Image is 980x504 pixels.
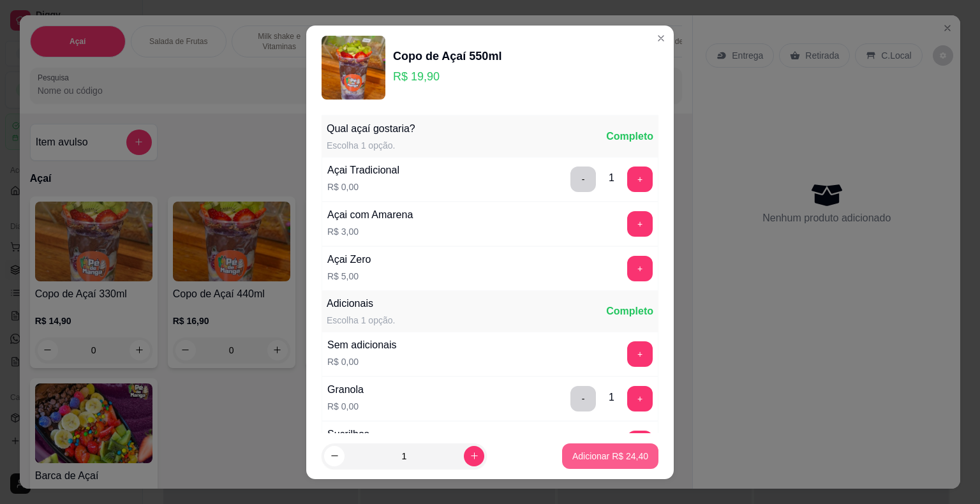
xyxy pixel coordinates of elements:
[327,337,397,353] div: Sem adicionais
[327,163,399,178] div: Açai Tradicional
[572,450,648,463] p: Adicionar R$ 24,40
[327,314,395,327] div: Escolha 1 opção.
[627,386,653,411] button: add
[327,270,371,283] p: R$ 5,00
[324,446,345,466] button: decrease-product-quantity
[627,167,653,192] button: add
[327,252,371,267] div: Açai Zero
[327,382,364,397] div: Granola
[327,207,413,223] div: Açai com Amarena
[327,181,399,193] p: R$ 0,00
[393,68,501,85] p: R$ 19,90
[327,139,415,152] div: Escolha 1 opção.
[609,170,614,186] div: 1
[627,256,653,281] button: add
[651,28,671,48] button: Close
[609,390,614,405] div: 1
[627,341,653,367] button: add
[327,296,395,311] div: Adicionais
[327,427,369,442] div: Sucrilhos
[327,400,364,413] p: R$ 0,00
[327,225,413,238] p: R$ 3,00
[322,36,385,100] img: product-image
[464,446,484,466] button: increase-product-quantity
[562,443,658,469] button: Adicionar R$ 24,40
[570,386,596,411] button: delete
[627,431,653,456] button: add
[627,211,653,237] button: add
[393,47,501,65] div: Copo de Açaí 550ml
[570,167,596,192] button: delete
[327,121,415,137] div: Qual açaí gostaria?
[606,129,653,144] div: Completo
[606,304,653,319] div: Completo
[327,355,397,368] p: R$ 0,00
